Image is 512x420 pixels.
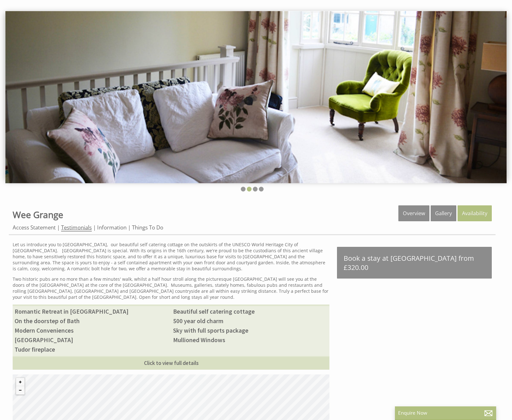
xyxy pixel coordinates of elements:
[13,241,329,272] p: Let us introduce you to [GEOGRAPHIC_DATA], our beautiful self catering cottage on the outskirts o...
[13,209,63,221] a: Wee Grange
[13,335,171,345] li: [GEOGRAPHIC_DATA]
[431,205,456,221] a: Gallery
[13,224,56,231] a: Access Statement
[171,335,330,345] li: Mullioned Windows
[398,205,429,221] a: Overview
[13,307,171,316] li: Romantic Retreat in [GEOGRAPHIC_DATA]
[132,224,163,231] a: Things To Do
[398,410,493,416] p: Enquire Now
[458,205,492,221] a: Availability
[13,326,171,335] li: Modern Conveniences
[16,378,24,386] button: Zoom in
[13,356,329,370] a: Click to view full details
[171,307,330,316] li: Beautiful self catering cottage
[13,345,171,354] li: Tudor fireplace
[13,316,171,326] li: On the doorstep of Bath
[16,386,24,394] button: Zoom out
[13,276,329,300] p: Two historic pubs are no more than a few minutes' walk, whilst a half hour stroll along the pictu...
[171,316,330,326] li: 500 year old charm
[61,224,92,232] a: Testimonials
[171,326,330,335] li: Sky with full sports package
[97,224,127,231] a: Information
[337,247,492,279] a: Book a stay at [GEOGRAPHIC_DATA] from £320.00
